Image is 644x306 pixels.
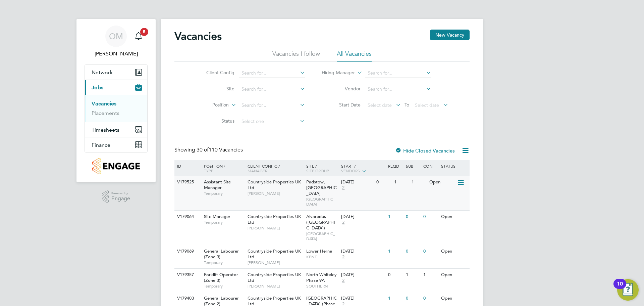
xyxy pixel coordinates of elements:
div: Status [439,160,469,172]
span: Countryside Properties UK Ltd [248,214,301,225]
span: [PERSON_NAME] [248,260,303,265]
label: Hiring Manager [316,70,355,76]
a: Placements [92,110,119,116]
a: OM[PERSON_NAME] [85,26,148,58]
span: Temporary [204,260,244,265]
div: Open [439,292,469,305]
span: Site Manager [204,214,230,219]
span: Vendors [341,168,360,173]
span: Temporary [204,191,244,196]
span: [PERSON_NAME] [248,191,303,196]
span: Temporary [204,220,244,225]
div: 1 [404,269,422,281]
label: Status [196,118,234,124]
span: Lower Herne [306,248,332,254]
div: Position / [199,160,246,176]
div: 0 [422,245,439,258]
div: Site / [305,160,340,176]
span: Jobs [92,84,103,91]
span: Forklift Operator (Zone 3) [204,272,238,283]
div: Open [439,245,469,258]
div: 1 [410,176,427,188]
span: 30 of [197,146,209,153]
span: [PERSON_NAME] [248,225,303,231]
span: Ollie Morrissey [85,50,148,58]
span: Countryside Properties UK Ltd [248,272,301,283]
div: Sub [404,160,422,172]
input: Search for... [239,69,305,78]
span: 2 [341,278,345,283]
a: Vacancies [92,100,116,107]
span: North Whiteley Phase 9A [306,272,337,283]
img: countryside-properties-logo-retina.png [92,158,140,174]
label: Client Config [196,70,234,76]
div: [DATE] [341,179,373,185]
div: 0 [386,269,404,281]
div: V179064 [175,211,199,223]
div: 1 [392,176,410,188]
span: Padstow, [GEOGRAPHIC_DATA] [306,179,337,196]
span: General Labourer (Zone 3) [204,248,239,260]
button: Network [85,65,147,80]
span: Finance [92,142,110,148]
a: 5 [132,26,145,47]
input: Search for... [239,101,305,110]
div: [DATE] [341,249,385,254]
span: 2 [341,254,345,260]
span: SOUTHERN [306,283,338,289]
span: Countryside Properties UK Ltd [248,179,301,190]
div: ID [175,160,199,172]
span: Select date [415,102,439,108]
label: Hide Closed Vacancies [395,147,455,154]
span: Engage [111,196,130,202]
div: 1 [386,245,404,258]
label: Position [190,102,229,108]
span: [PERSON_NAME] [248,283,303,289]
label: Site [196,86,234,92]
div: Open [428,176,457,188]
span: Timesheets [92,127,119,133]
a: Powered byEngage [102,190,130,203]
div: V179069 [175,245,199,258]
input: Select one [239,117,305,126]
div: 1 [386,211,404,223]
span: OM [109,32,123,41]
li: All Vacancies [337,50,372,62]
span: Alvaredus ([GEOGRAPHIC_DATA]) [306,214,335,231]
div: 0 [422,211,439,223]
button: Finance [85,137,147,152]
div: 0 [404,211,422,223]
span: To [402,100,411,109]
button: Timesheets [85,122,147,137]
span: Type [204,168,213,173]
div: 0 [375,176,392,188]
input: Search for... [365,69,431,78]
span: Site Group [306,168,329,173]
button: New Vacancy [430,30,470,40]
div: 0 [404,292,422,305]
a: Go to home page [85,158,148,174]
h2: Vacancies [174,30,222,43]
span: KENT [306,254,338,260]
span: 2 [341,220,345,225]
label: Start Date [322,102,361,108]
div: [DATE] [341,296,385,301]
div: Jobs [85,95,147,122]
span: Powered by [111,190,130,196]
span: Assistant Site Manager [204,179,231,190]
input: Search for... [239,85,305,94]
span: Countryside Properties UK Ltd [248,248,301,260]
span: Select date [368,102,392,108]
div: V179357 [175,269,199,281]
div: Start / [339,160,386,177]
li: Vacancies I follow [272,50,320,62]
span: 2 [341,185,345,191]
div: 1 [422,269,439,281]
div: V179525 [175,176,199,188]
input: Search for... [365,85,431,94]
div: 0 [404,245,422,258]
div: Client Config / [246,160,305,176]
span: Manager [248,168,267,173]
button: Jobs [85,80,147,95]
div: V179403 [175,292,199,305]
